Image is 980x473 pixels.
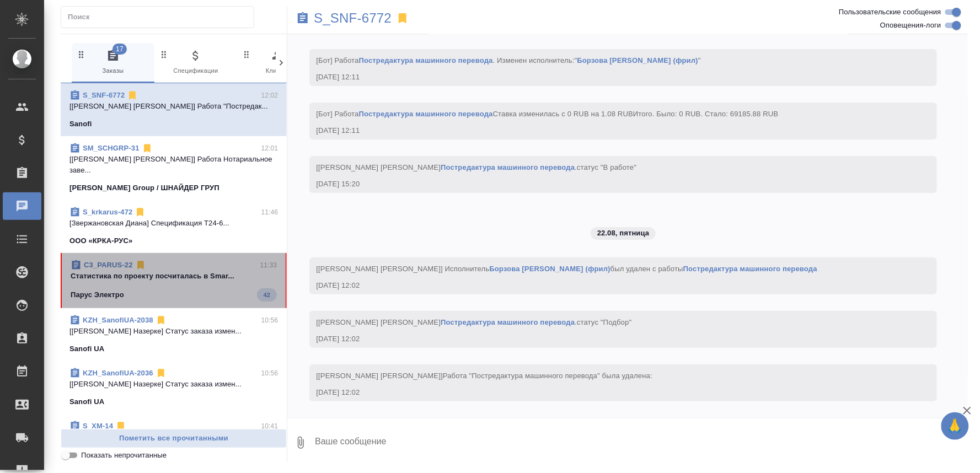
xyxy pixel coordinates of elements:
[127,90,138,101] svg: Отписаться
[577,56,698,64] a: Борзова [PERSON_NAME] (фрил)
[441,318,575,326] a: Постредактура машинного перевода
[61,361,287,414] div: KZH_SanofiUA-203610:56[[PERSON_NAME] Назерке] Статус заказа измен...Sanofi UA
[261,368,279,379] p: 10:56
[61,83,287,136] div: S_SNF-677212:02[[PERSON_NAME] [PERSON_NAME]] Работа "Постредак...Sanofi
[156,315,167,326] svg: Отписаться
[316,280,898,291] div: [DATE] 12:02
[83,316,153,324] a: KZH_SanofiUA-2038
[83,369,153,377] a: KZH_SanofiUA-2036
[76,49,87,60] svg: Зажми и перетащи, чтобы поменять порядок вкладок
[257,289,277,300] span: 42
[839,7,941,18] span: Пользовательские сообщения
[316,110,778,118] span: [Бот] Работа Ставка изменилась с 0 RUB на 1.08 RUB
[946,415,965,438] span: 🙏
[316,72,898,83] div: [DATE] 12:11
[135,260,146,271] svg: Отписаться
[61,136,287,200] div: SM_SCHGRP-3112:01[[PERSON_NAME] [PERSON_NAME]] Работа Нотариальное заве...[PERSON_NAME] Group / Ш...
[83,144,140,152] a: SM_SCHGRP-31
[316,372,652,380] span: [[PERSON_NAME] [PERSON_NAME]]
[159,49,169,60] svg: Зажми и перетащи, чтобы поменять порядок вкладок
[316,334,898,345] div: [DATE] 12:02
[316,387,898,398] div: [DATE] 12:02
[69,182,219,193] p: [PERSON_NAME] Group / ШНАЙДЕР ГРУП
[314,13,392,24] a: S_SNF-6772
[69,396,104,407] p: Sanofi UA
[261,143,279,154] p: 12:01
[441,163,575,171] a: Постредактура машинного перевода
[941,412,969,440] button: 🙏
[880,20,941,31] span: Оповещения-логи
[115,421,126,432] svg: Отписаться
[358,56,492,64] a: Постредактура машинного перевода
[113,44,127,55] span: 17
[242,49,252,60] svg: Зажми и перетащи, чтобы поменять порядок вкладок
[81,450,167,461] span: Показать непрочитанные
[84,261,133,269] a: C3_PARUS-22
[69,154,278,176] p: [[PERSON_NAME] [PERSON_NAME]] Работа Нотариальное заве...
[316,163,636,171] span: [[PERSON_NAME] [PERSON_NAME] .
[61,253,287,308] div: C3_PARUS-2211:33Cтатистика по проекту посчиталась в Smar...Парус Электро42
[316,56,701,64] span: [Бот] Работа . Изменен исполнитель:
[358,110,492,118] a: Постредактура машинного перевода
[443,372,652,380] span: Работа "Постредактура машинного перевода" была удалена:
[135,207,146,218] svg: Отписаться
[83,208,132,216] a: S_krkarus-472
[156,368,167,379] svg: Отписаться
[69,101,278,112] p: [[PERSON_NAME] [PERSON_NAME]] Работа "Постредак...
[142,143,153,154] svg: Отписаться
[316,318,631,326] span: [[PERSON_NAME] [PERSON_NAME] .
[261,421,279,432] p: 10:41
[69,379,278,390] p: [[PERSON_NAME] Назерке] Статус заказа измен...
[260,260,277,271] p: 11:33
[577,318,631,326] span: статус "Подбор"
[633,110,778,118] span: Итого. Было: 0 RUB. Стало: 69185.88 RUB
[597,228,650,239] p: 22.08, пятница
[69,343,104,354] p: Sanofi UA
[69,119,92,130] p: Sanofi
[61,200,287,253] div: S_krkarus-47211:46[Звержановская Диана] Спецификация T24-6...ООО «КРКА-РУС»
[61,429,287,448] button: Пометить все прочитанными
[316,125,898,136] div: [DATE] 12:11
[575,56,701,64] span: " "
[71,289,124,300] p: Парус Электро
[68,9,254,25] input: Поиск
[316,265,817,273] span: [[PERSON_NAME] [PERSON_NAME]] Исполнитель был удален с работы
[577,163,636,171] span: статус "В работе"
[83,422,113,430] a: S_XM-14
[242,49,315,76] span: Клиенты
[83,91,125,99] a: S_SNF-6772
[76,49,150,76] span: Заказы
[683,265,817,273] a: Постредактура машинного перевода
[71,271,277,282] p: Cтатистика по проекту посчиталась в Smar...
[69,235,133,246] p: ООО «КРКА-РУС»
[159,49,233,76] span: Спецификации
[261,315,279,326] p: 10:56
[69,326,278,337] p: [[PERSON_NAME] Назерке] Статус заказа измен...
[261,207,279,218] p: 11:46
[69,218,278,229] p: [Звержановская Диана] Спецификация T24-6...
[67,432,281,445] span: Пометить все прочитанными
[316,179,898,190] div: [DATE] 15:20
[489,265,611,273] a: Борзова [PERSON_NAME] (фрил)
[261,90,279,101] p: 12:02
[61,308,287,361] div: KZH_SanofiUA-203810:56[[PERSON_NAME] Назерке] Статус заказа измен...Sanofi UA
[61,414,287,469] div: S_XM-1410:41Ок, отправляюООО ХИТ МОТОРЗ РУС (ИНН 9723160500)35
